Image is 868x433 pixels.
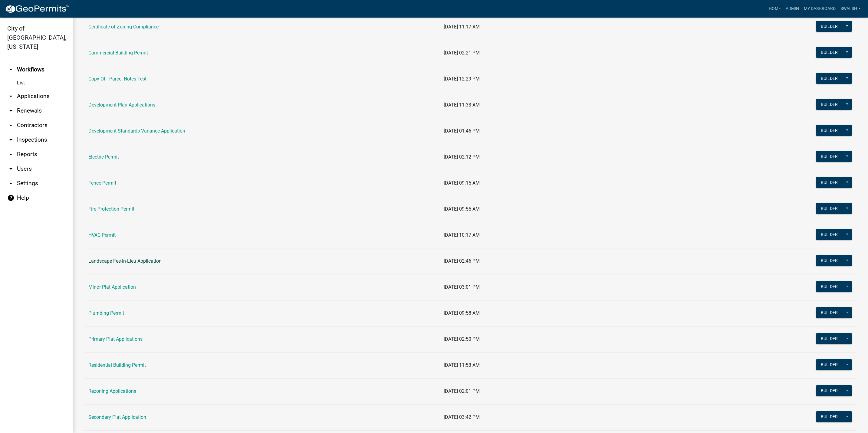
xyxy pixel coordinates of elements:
button: Builder [816,307,843,318]
button: Builder [816,229,843,240]
a: Certificate of Zoning Compliance [88,24,159,30]
a: Home [766,3,783,15]
a: Landscape Fee-In-Lieu Application [88,258,162,264]
button: Builder [816,99,843,110]
span: [DATE] 03:01 PM [444,284,480,290]
a: Commercial Building Permit [88,50,148,56]
button: Builder [816,255,843,266]
button: Builder [816,177,843,188]
button: Builder [816,125,843,136]
span: [DATE] 02:12 PM [444,154,480,160]
span: [DATE] 02:50 PM [444,336,480,342]
a: My Dashboard [801,3,838,15]
span: [DATE] 01:46 PM [444,128,480,134]
a: Copy Of - Parcel Notes Test [88,76,146,82]
a: Primary Plat Applications [88,336,143,342]
a: Minor Plat Application [88,284,136,290]
i: arrow_drop_down [7,122,15,129]
a: Admin [783,3,801,15]
button: Builder [816,73,843,84]
button: Builder [816,411,843,422]
i: arrow_drop_down [7,107,15,114]
a: HVAC Permit [88,232,116,238]
button: Builder [816,359,843,370]
a: Development Standards Variance Application [88,128,185,134]
span: [DATE] 03:42 PM [444,414,480,420]
span: [DATE] 09:55 AM [444,206,480,212]
a: Fire Protection Permit [88,206,134,212]
span: [DATE] 11:53 AM [444,362,480,368]
span: [DATE] 02:01 PM [444,388,480,394]
a: swalsh [838,3,863,15]
span: [DATE] 09:58 AM [444,310,480,316]
a: Rezoning Applications [88,388,136,394]
span: [DATE] 02:21 PM [444,50,480,56]
button: Builder [816,151,843,162]
span: [DATE] 12:29 PM [444,76,480,82]
button: Builder [816,281,843,292]
span: [DATE] 10:17 AM [444,232,480,238]
button: Builder [816,203,843,214]
i: arrow_drop_down [7,165,15,172]
a: Residential Building Permit [88,362,146,368]
i: arrow_drop_down [7,93,15,100]
a: Development Plan Applications [88,102,155,108]
button: Builder [816,47,843,58]
button: Builder [816,333,843,344]
i: arrow_drop_down [7,151,15,158]
button: Builder [816,385,843,396]
a: Secondary Plat Application [88,414,146,420]
span: [DATE] 11:17 AM [444,24,480,30]
i: help [7,194,15,202]
i: arrow_drop_down [7,136,15,143]
i: arrow_drop_up [7,66,15,73]
button: Builder [816,21,843,32]
i: arrow_drop_down [7,180,15,187]
span: [DATE] 11:33 AM [444,102,480,108]
span: [DATE] 02:46 PM [444,258,480,264]
span: [DATE] 09:15 AM [444,180,480,186]
a: Electric Permit [88,154,119,160]
a: Plumbing Permit [88,310,124,316]
a: Fence Permit [88,180,116,186]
